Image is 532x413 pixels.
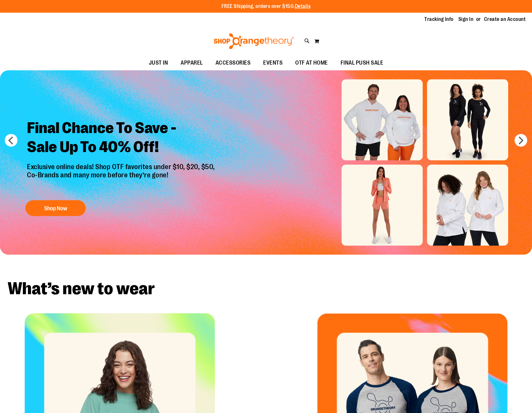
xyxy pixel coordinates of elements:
span: OTF AT HOME [295,56,328,70]
a: EVENTS [257,56,289,70]
button: Shop Now [25,200,86,216]
img: Shop Orangetheory [213,33,295,49]
a: Details [295,3,311,9]
span: JUST IN [149,56,168,70]
span: EVENTS [263,56,283,70]
p: Exclusive online deals! Shop OTF favorites under $10, $20, $50, Co-Brands and many more before th... [22,163,221,194]
span: FINAL PUSH SALE [341,56,383,70]
a: ACCESSORIES [209,56,257,70]
button: prev [5,134,17,147]
span: ACCESSORIES [216,56,251,70]
h2: Final Chance To Save - Sale Up To 40% Off! [22,114,221,163]
a: Tracking Info [424,16,454,23]
h2: What’s new to wear [8,280,524,297]
a: Create an Account [484,16,526,23]
span: APPAREL [181,56,203,70]
a: FINAL PUSH SALE [334,56,390,70]
a: Final Chance To Save -Sale Up To 40% Off! Exclusive online deals! Shop OTF favorites under $10, $... [22,114,221,219]
p: FREE Shipping, orders over $150. [222,3,311,10]
a: OTF AT HOME [289,56,334,70]
a: APPAREL [174,56,209,70]
a: Sign In [458,16,474,23]
a: JUST IN [143,56,175,70]
button: next [515,134,527,147]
